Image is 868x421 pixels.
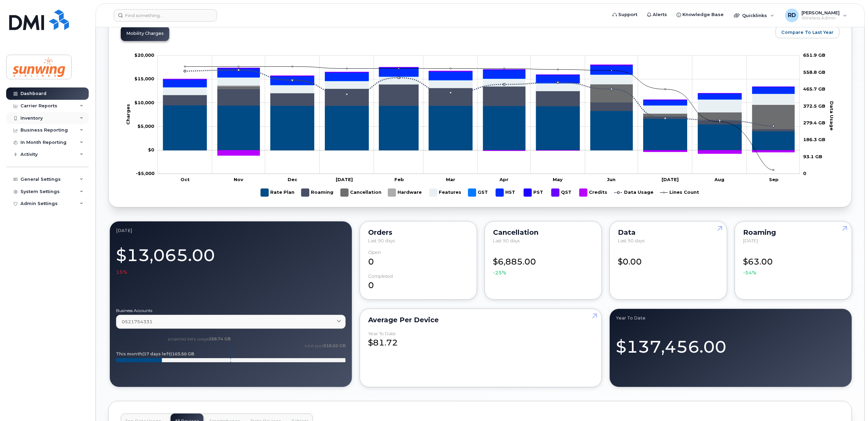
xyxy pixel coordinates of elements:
[134,52,154,58] tspan: $20,000
[803,52,825,58] tspan: 651.9 GB
[776,26,839,38] button: Compare To Last Year
[801,15,840,21] span: Wireless Admin
[714,176,724,182] tspan: Aug
[341,186,381,199] g: Cancellation
[829,101,835,131] tspan: Data Usage
[608,8,642,22] a: Support
[122,318,153,325] span: 0521754331
[180,176,190,182] tspan: Oct
[429,186,461,199] g: Features
[672,8,728,22] a: Knowledge Base
[136,171,155,176] g: $0
[368,274,468,291] div: 0
[163,84,795,131] g: Roaming
[607,176,615,182] tspan: Jun
[142,351,172,356] tspan: (17 days left)
[803,137,825,142] tspan: 186.3 GB
[116,228,346,233] div: September 2025
[553,176,563,182] tspan: May
[618,230,718,235] div: Data
[616,329,845,359] div: $137,456.00
[661,176,678,182] tspan: [DATE]
[618,238,645,243] span: Last 90 days
[134,99,154,105] tspan: $10,000
[335,176,352,182] tspan: [DATE]
[803,171,806,176] tspan: 0
[368,238,395,243] span: Last 90 days
[614,186,653,199] g: Data Usage
[368,331,396,336] div: Year to Date
[803,103,825,108] tspan: 372.5 GB
[803,120,825,125] tspan: 279.4 GB
[788,11,796,19] span: RD
[781,29,834,36] span: Compare To Last Year
[803,154,822,159] tspan: 93.1 GB
[304,343,346,348] text: total pool
[496,186,517,199] g: HST
[134,76,154,81] tspan: $15,000
[616,315,845,321] div: Year to Date
[780,9,852,22] div: Richard DeBiasio
[368,274,393,279] div: completed
[168,336,231,341] text: projected data usage
[114,9,217,22] input: Find something...
[493,238,520,243] span: Last 90 days
[368,250,468,268] div: 0
[301,186,334,199] g: Roaming
[743,250,843,276] div: $63.00
[125,104,130,125] tspan: Charges
[233,176,243,182] tspan: Nov
[368,250,381,255] div: Open
[288,176,298,182] tspan: Dec
[653,11,667,18] span: Alerts
[742,13,767,18] span: Quicklinks
[642,8,672,22] a: Alerts
[148,147,154,152] tspan: $0
[136,171,155,176] tspan: -$5,000
[493,230,593,235] div: Cancellation
[368,230,468,235] div: Orders
[163,84,795,129] g: Cancellation
[208,336,231,341] tspan: 258.74 GB
[368,331,594,349] div: $81.72
[493,250,593,276] div: $6,885.00
[172,351,194,356] tspan: 103.50 GB
[163,65,795,105] g: HST
[579,186,608,199] g: Credits
[134,76,154,81] g: $0
[743,269,756,276] span: -54%
[368,317,594,323] div: Average per Device
[660,186,699,199] g: Lines Count
[803,69,825,74] tspan: 558.8 GB
[134,52,154,58] g: $0
[261,186,294,199] g: Rate Plan
[138,123,154,129] tspan: $5,000
[116,242,346,276] div: $13,065.00
[803,86,825,92] tspan: 465.7 GB
[138,123,154,129] g: $0
[682,11,724,18] span: Knowledge Base
[116,351,142,356] tspan: This month
[729,9,779,22] div: Quicklinks
[743,238,758,243] span: [DATE]
[163,74,795,113] g: Features
[499,176,508,182] tspan: Apr
[769,176,778,182] tspan: Sep
[116,269,127,275] span: 15%
[446,176,455,182] tspan: Mar
[116,309,346,313] label: Business Accounts
[116,315,346,329] a: 0521754331
[134,99,154,105] g: $0
[163,105,795,150] g: Rate Plan
[618,250,718,268] div: $0.00
[801,10,840,15] span: [PERSON_NAME]
[468,186,489,199] g: GST
[618,11,637,18] span: Support
[261,186,699,199] g: Legend
[524,186,545,199] g: PST
[323,343,346,348] tspan: 518.50 GB
[743,230,843,235] div: Roaming
[493,269,506,276] span: -25%
[388,186,422,199] g: Hardware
